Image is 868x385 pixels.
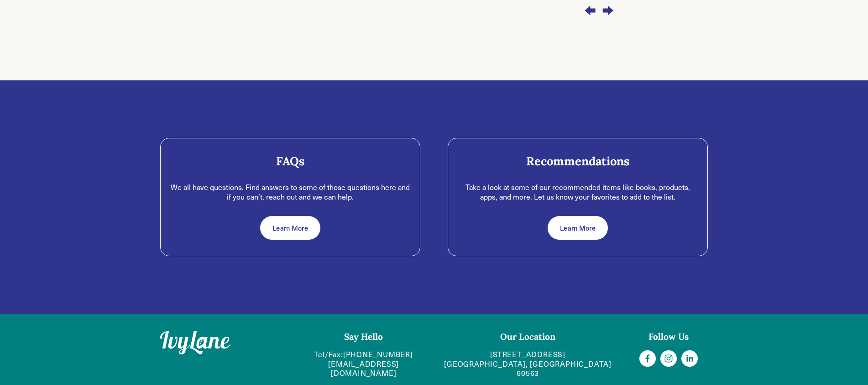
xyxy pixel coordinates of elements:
[260,216,320,240] a: Learn More
[170,154,411,169] h2: FAQs
[301,350,427,378] p: Tel/Fax:
[442,350,614,378] a: [STREET_ADDRESS][GEOGRAPHIC_DATA], [GEOGRAPHIC_DATA] 60563
[457,154,698,169] h2: Recommendations
[660,350,677,367] a: Instagram
[639,350,656,367] a: Facebook
[301,331,427,343] h4: Say Hello
[170,183,411,202] p: We all have questions. Find answers to some of those questions here and if you can’t, reach out a...
[343,350,413,359] a: [PHONE_NUMBER]
[548,216,607,240] a: Learn More
[681,350,698,367] a: LinkedIn
[301,359,427,379] a: [EMAIL_ADDRESS][DOMAIN_NAME]
[457,183,698,202] p: Take a look at some of our recommended items like books, products, apps, and more. Let us know yo...
[629,331,708,343] h4: Follow Us
[442,331,614,343] h4: Our Location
